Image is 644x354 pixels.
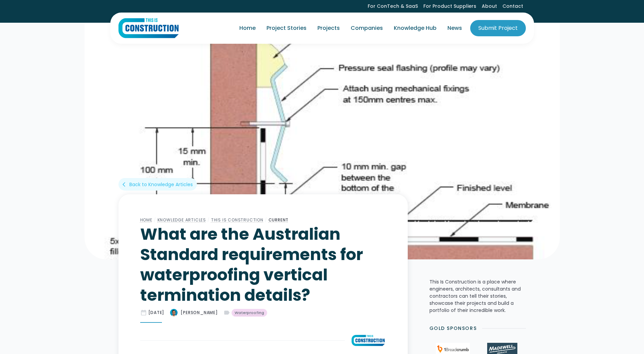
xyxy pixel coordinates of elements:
div: Submit Project [478,24,518,32]
div: date_range [140,309,147,316]
a: [PERSON_NAME] [170,309,218,317]
div: arrow_back_ios [123,181,128,188]
a: Project Stories [261,19,312,38]
div: Back to Knowledge Articles [129,181,193,188]
a: Home [140,217,152,223]
a: This Is Construction [211,217,263,223]
img: This Is Construction Logo [118,18,179,38]
a: Current [269,217,289,223]
p: This Is Construction is a place where engineers, architects, consultants and contractors can tell... [429,278,526,314]
a: Companies [345,19,388,38]
a: Projects [312,19,345,38]
div: label [223,309,230,316]
a: arrow_back_iosBack to Knowledge Articles [118,178,197,191]
a: Home [234,19,261,38]
h1: What are the Australian Standard requirements for waterproofing vertical termination details? [140,224,386,306]
a: home [118,18,179,38]
a: Submit Project [470,20,526,36]
div: [PERSON_NAME] [181,310,218,316]
a: Knowledge Hub [388,19,442,38]
img: What are the Australian Standard requirements for waterproofing vertical termination details? [350,334,386,347]
div: [DATE] [148,310,165,316]
div: / [152,216,158,224]
a: News [442,19,467,38]
h2: Gold Sponsors [429,325,477,332]
img: What are the Australian Standard requirements for waterproofing vertical termination details? [85,22,560,259]
a: Waterproofing [232,309,267,317]
img: What are the Australian Standard requirements for waterproofing vertical termination details? [170,309,178,317]
a: Knowledge Articles [158,217,206,223]
div: / [263,216,269,224]
div: / [206,216,211,224]
div: Waterproofing [235,310,264,316]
